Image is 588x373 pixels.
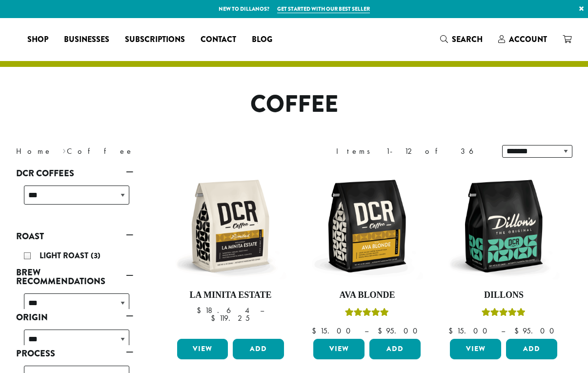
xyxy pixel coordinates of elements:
a: View [177,339,228,359]
nav: Breadcrumb [16,145,280,157]
bdi: 119.25 [211,313,250,323]
a: Process [16,345,133,362]
h4: La Minita Estate [175,290,287,301]
span: Subscriptions [125,34,185,46]
span: $ [378,326,386,336]
span: Search [452,34,483,45]
span: $ [197,305,205,315]
span: $ [514,326,523,336]
bdi: 15.00 [448,326,492,336]
span: Blog [252,34,272,46]
div: Origin [16,326,133,345]
a: Origin [16,309,133,326]
span: Account [509,34,547,45]
span: $ [312,326,320,336]
span: – [501,326,505,336]
a: Roast [16,228,133,245]
div: Brew Recommendations [16,290,133,309]
span: Businesses [64,34,109,46]
a: Home [16,146,52,156]
span: Contact [201,34,236,46]
a: La Minita Estate [175,170,287,335]
span: Shop [27,34,48,46]
span: $ [211,313,219,323]
a: Ava BlondeRated 5.00 out of 5 [311,170,423,335]
img: DCR-12oz-Ava-Blonde-Stock-scaled.png [311,170,423,282]
img: DCR-12oz-Dillons-Stock-scaled.png [447,170,560,282]
a: View [450,339,501,359]
div: Rated 5.00 out of 5 [345,307,389,321]
span: – [260,305,264,315]
a: Shop [20,32,56,47]
a: Get started with our best seller [277,5,370,13]
span: › [62,142,66,157]
img: DCR-12oz-La-Minita-Estate-Stock-scaled.png [174,170,286,282]
a: Search [432,31,490,47]
a: DCR Coffees [16,165,133,182]
div: Roast [16,245,133,264]
button: Add [506,339,557,359]
bdi: 18.64 [197,305,251,315]
h4: Dillons [447,290,560,301]
bdi: 15.00 [312,326,355,336]
button: Add [233,339,284,359]
bdi: 95.00 [378,326,422,336]
div: DCR Coffees [16,182,133,216]
span: (3) [91,250,101,261]
button: Add [369,339,421,359]
div: Rated 5.00 out of 5 [482,307,526,321]
h4: Ava Blonde [311,290,423,301]
div: Items 1-12 of 36 [336,145,487,157]
span: Light Roast [40,250,91,261]
a: View [313,339,365,359]
span: $ [448,326,457,336]
h1: Coffee [9,90,580,119]
a: DillonsRated 5.00 out of 5 [447,170,560,335]
bdi: 95.00 [514,326,559,336]
a: Brew Recommendations [16,264,133,290]
span: – [365,326,368,336]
